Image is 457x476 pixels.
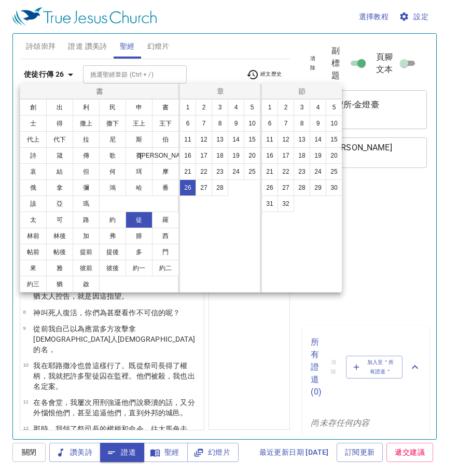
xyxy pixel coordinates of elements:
[179,99,196,116] button: 1
[46,131,73,148] button: 代下
[228,115,244,132] button: 9
[326,147,342,164] button: 20
[46,260,73,276] button: 雅
[196,179,212,196] button: 27
[212,99,228,116] button: 3
[294,179,310,196] button: 28
[126,260,153,276] button: 約一
[46,244,73,260] button: 帖後
[20,147,47,164] button: 詩
[73,212,100,228] button: 路
[73,244,100,260] button: 提前
[261,163,278,180] button: 21
[46,212,73,228] button: 可
[228,147,244,164] button: 19
[261,131,278,148] button: 11
[310,131,326,148] button: 14
[73,276,100,292] button: 啟
[126,212,153,228] button: 徒
[152,212,179,228] button: 羅
[326,99,342,116] button: 5
[278,163,294,180] button: 22
[46,228,73,244] button: 林後
[196,99,212,116] button: 2
[179,115,196,132] button: 6
[196,163,212,180] button: 22
[73,99,100,116] button: 利
[73,147,100,164] button: 傳
[73,131,100,148] button: 拉
[73,163,100,180] button: 但
[278,115,294,132] button: 7
[294,115,310,132] button: 8
[244,99,260,116] button: 5
[126,147,153,164] button: 賽
[179,179,196,196] button: 26
[261,195,278,212] button: 31
[152,115,179,132] button: 王下
[46,195,73,212] button: 亞
[73,260,100,276] button: 彼前
[244,131,260,148] button: 15
[310,147,326,164] button: 19
[126,163,153,180] button: 珥
[278,179,294,196] button: 27
[20,99,47,116] button: 創
[152,163,179,180] button: 摩
[99,179,126,196] button: 鴻
[179,147,196,164] button: 16
[261,99,278,116] button: 1
[99,147,126,164] button: 歌
[73,179,100,196] button: 彌
[294,163,310,180] button: 23
[152,244,179,260] button: 門
[126,244,153,260] button: 多
[212,163,228,180] button: 23
[294,131,310,148] button: 13
[46,276,73,292] button: 猶
[99,163,126,180] button: 何
[196,115,212,132] button: 7
[228,99,244,116] button: 4
[152,99,179,116] button: 書
[244,115,260,132] button: 10
[126,131,153,148] button: 斯
[278,99,294,116] button: 2
[22,86,177,96] p: 書
[196,131,212,148] button: 12
[326,179,342,196] button: 30
[152,260,179,276] button: 約二
[310,163,326,180] button: 24
[294,147,310,164] button: 18
[278,147,294,164] button: 17
[152,147,179,164] button: [PERSON_NAME]
[152,179,179,196] button: 番
[99,99,126,116] button: 民
[261,115,278,132] button: 6
[46,147,73,164] button: 箴
[152,131,179,148] button: 伯
[212,131,228,148] button: 13
[126,228,153,244] button: 腓
[278,131,294,148] button: 12
[20,260,47,276] button: 來
[264,86,340,96] p: 節
[20,212,47,228] button: 太
[99,212,126,228] button: 約
[196,147,212,164] button: 17
[261,147,278,164] button: 16
[179,131,196,148] button: 11
[46,179,73,196] button: 拿
[244,147,260,164] button: 20
[310,179,326,196] button: 29
[20,228,47,244] button: 林前
[73,195,100,212] button: 瑪
[99,115,126,132] button: 撒下
[20,244,47,260] button: 帖前
[99,260,126,276] button: 彼後
[228,163,244,180] button: 24
[46,115,73,132] button: 得
[326,131,342,148] button: 15
[20,179,47,196] button: 俄
[182,86,259,96] p: 章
